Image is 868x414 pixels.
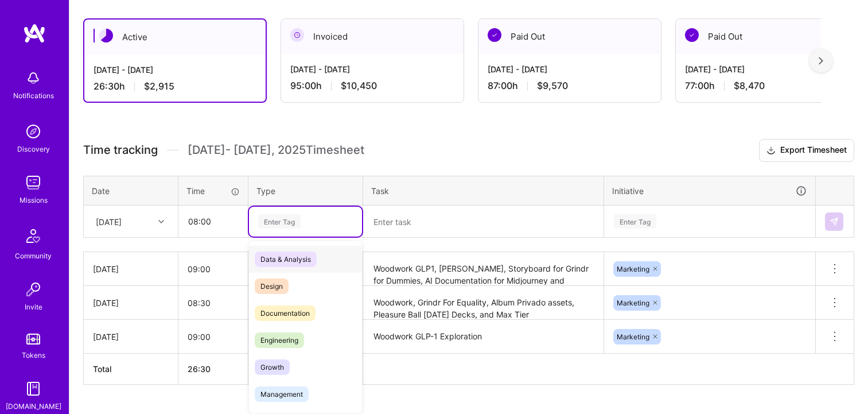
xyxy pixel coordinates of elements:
img: tokens [26,334,40,345]
img: Community [20,222,47,250]
img: Paid Out [685,28,699,42]
textarea: Woodwork GLP-1 Exploration [364,321,602,353]
div: [DATE] - [DATE] [290,63,454,75]
span: Design [255,278,289,294]
span: [DATE] - [DATE] , 2025 Timesheet [188,143,364,157]
th: Task [363,176,604,206]
input: HH:MM [178,254,248,284]
span: Data & Analysis [255,252,317,267]
i: icon Chevron [158,219,164,225]
div: Notifications [13,90,54,102]
img: discovery [22,120,45,143]
span: Documentation [255,305,316,321]
span: Engineering [255,332,304,348]
div: [DATE] [93,263,169,275]
div: Enter Tag [614,212,656,230]
div: Invoiced [281,19,464,54]
span: $10,450 [341,80,377,92]
img: Invoiced [290,28,304,42]
div: Tokens [22,349,45,361]
div: [DATE] - [DATE] [94,64,256,76]
span: Marketing [617,265,649,273]
img: Invite [22,278,45,301]
i: icon Download [766,145,776,157]
div: [DATE] [93,331,169,343]
th: Total [84,354,178,385]
img: guide book [22,377,45,400]
textarea: Woodwork, Grindr For Equality, Album Privado assets, Pleasure Ball [DATE] Decks, and Max Tier [364,287,602,319]
span: Time tracking [83,143,158,157]
img: Submit [830,217,839,226]
div: Initiative [612,184,807,198]
div: Community [15,250,52,262]
div: Invite [25,301,42,313]
div: [DATE] - [DATE] [685,63,849,75]
img: Active [99,29,113,42]
img: bell [22,67,45,90]
div: Active [84,20,266,55]
div: [DATE] [93,297,169,309]
div: [DATE] [96,215,122,227]
th: Date [84,176,178,206]
img: Paid Out [488,28,501,42]
textarea: Woodwork GLP1, [PERSON_NAME], Storyboard for Grindr for Dummies, AI Documentation for Midjourney ... [364,253,602,285]
div: Missions [20,194,48,206]
th: Type [248,176,363,206]
div: [DOMAIN_NAME] [6,400,61,412]
span: Marketing [617,299,649,307]
span: Marketing [617,332,649,341]
span: $8,470 [734,80,765,92]
div: 87:00 h [488,80,652,92]
span: Growth [255,359,290,375]
div: 77:00 h [685,80,849,92]
img: teamwork [22,171,45,194]
div: 26:30 h [94,80,256,92]
input: HH:MM [178,288,248,318]
span: $9,570 [537,80,568,92]
input: HH:MM [179,206,247,237]
img: right [819,57,823,65]
div: 95:00 h [290,80,454,92]
div: Enter Tag [258,212,301,230]
div: Time [186,185,240,197]
button: Export Timesheet [759,139,854,162]
input: HH:MM [178,322,248,352]
div: [DATE] - [DATE] [488,63,652,75]
th: 26:30 [178,354,248,385]
div: Discovery [17,143,50,155]
div: Paid Out [478,19,661,54]
span: Management [255,386,309,402]
span: $2,915 [144,80,174,92]
img: logo [23,23,46,44]
div: Paid Out [676,19,858,54]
